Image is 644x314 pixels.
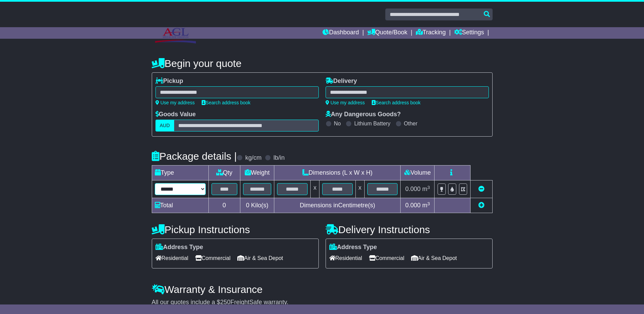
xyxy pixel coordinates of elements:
span: Commercial [195,253,231,263]
label: Other [404,120,418,127]
label: Goods Value [155,111,196,118]
td: Volume [401,165,435,180]
span: m [422,186,430,192]
span: 0.000 [405,202,421,209]
a: Use my address [155,100,195,105]
h4: Package details | [152,151,237,162]
label: Lithium Battery [354,120,390,127]
a: Search address book [202,100,251,105]
td: Dimensions (L x W x H) [274,165,401,180]
label: Address Type [155,244,203,251]
td: Total [152,198,208,213]
span: Residential [155,253,188,263]
label: No [334,120,341,127]
a: Tracking [416,27,446,39]
sup: 3 [427,185,430,190]
td: Qty [208,165,240,180]
span: 0 [246,202,249,209]
span: Commercial [369,253,404,263]
td: Type [152,165,208,180]
a: Remove this item [478,186,484,192]
div: All our quotes include a $ FreightSafe warranty. [152,299,493,306]
h4: Begin your quote [152,58,493,69]
label: AUD [155,120,174,132]
label: kg/cm [245,154,261,162]
a: Use my address [326,100,365,105]
span: Air & Sea Depot [237,253,283,263]
span: Air & Sea Depot [411,253,457,263]
a: Add new item [478,202,484,209]
td: x [311,180,319,198]
span: 0.000 [405,186,421,192]
sup: 3 [427,201,430,206]
label: Pickup [155,77,183,85]
a: Quote/Book [367,27,407,39]
a: Dashboard [323,27,359,39]
label: Address Type [329,244,377,251]
span: m [422,202,430,209]
a: Search address book [372,100,421,105]
label: lb/in [273,154,284,162]
h4: Delivery Instructions [326,224,493,235]
span: Residential [329,253,362,263]
td: Kilo(s) [240,198,274,213]
label: Delivery [326,77,357,85]
td: Dimensions in Centimetre(s) [274,198,401,213]
a: Settings [454,27,484,39]
td: 0 [208,198,240,213]
span: 250 [220,299,231,306]
td: Weight [240,165,274,180]
h4: Warranty & Insurance [152,284,493,295]
h4: Pickup Instructions [152,224,319,235]
label: Any Dangerous Goods? [326,111,401,118]
td: x [355,180,364,198]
